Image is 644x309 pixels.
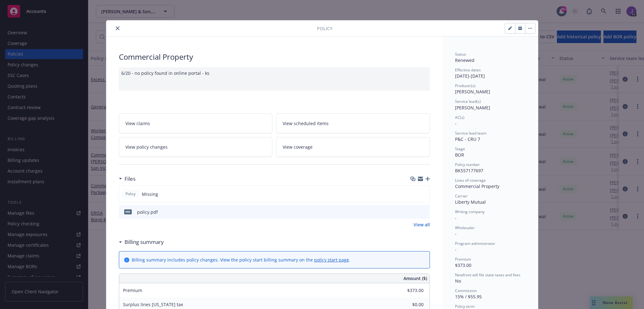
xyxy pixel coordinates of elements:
div: Commercial Property [119,52,430,62]
span: Premium [123,287,142,293]
div: [DATE] - [DATE] [455,67,525,79]
span: Surplus lines [US_STATE] tax [123,301,183,307]
span: Service lead(s) [455,99,481,104]
span: Service lead team [455,130,486,136]
span: - [455,246,457,252]
span: No [455,278,461,284]
span: View policy changes [125,144,168,150]
span: Amount ($) [403,275,427,282]
span: BKS57177697 [455,168,483,174]
span: Writing company [455,209,485,214]
span: Liberty Mutual [455,199,486,205]
div: Files [119,175,136,183]
a: View all [414,221,430,228]
span: Effective dates [455,67,481,73]
span: Policy term [455,304,475,309]
span: Renewed [455,57,475,63]
span: pdf [124,209,132,214]
h3: Files [125,175,136,183]
span: AC(s) [455,115,464,120]
span: View claims [125,120,150,127]
button: close [114,25,121,32]
span: Lines of coverage [455,178,486,183]
span: $373.00 [455,262,471,268]
div: 6/20 - no policy found in online portal - ks [119,67,430,91]
span: Program administrator [455,241,495,246]
input: 0.00 [386,286,427,295]
button: download file [412,209,417,215]
span: Status [455,52,466,57]
a: View coverage [276,137,430,157]
span: Carrier [455,193,468,199]
span: Policy [124,191,137,197]
span: View scheduled items [283,120,329,127]
span: Producer(s) [455,83,475,88]
span: Wholesaler [455,225,475,230]
a: policy start page [314,257,349,263]
h3: Billing summary [125,238,164,246]
span: Missing [142,191,158,197]
span: View coverage [283,144,313,150]
div: Commercial Property [455,183,525,190]
span: 15% / $55.95 [455,294,482,300]
span: Policy [317,25,332,32]
span: Newfront will file state taxes and fees [455,272,520,278]
div: policy.pdf [137,209,158,215]
span: [PERSON_NAME] [455,105,490,111]
div: Billing summary includes policy changes. View the policy start billing summary on the . [132,257,350,263]
button: preview file [422,209,427,215]
span: P&C - CRU 7 [455,136,480,142]
span: Stage [455,146,465,152]
span: Premium [455,257,471,262]
span: - [455,120,457,126]
a: View policy changes [119,137,273,157]
span: Policy number [455,162,480,167]
a: View claims [119,113,273,133]
span: - [455,231,457,237]
a: View scheduled items [276,113,430,133]
span: - [455,215,457,221]
span: BOR [455,152,464,158]
div: Billing summary [119,238,164,246]
span: [PERSON_NAME] [455,89,490,95]
span: Commission [455,288,477,293]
